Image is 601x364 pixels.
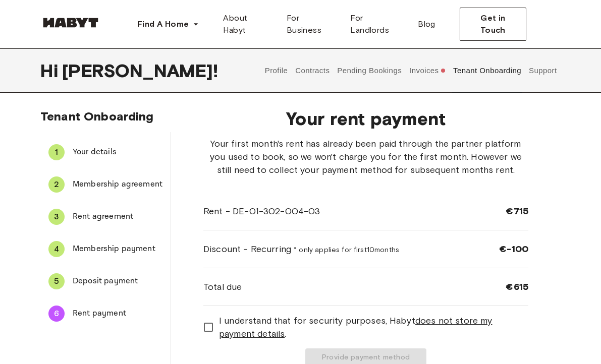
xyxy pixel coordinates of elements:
[499,243,528,255] span: €-100
[40,205,171,229] div: 3Rent agreement
[203,137,528,176] span: Your first month's rent has already been paid through the partner platform you used to book, so w...
[73,211,162,223] span: Rent agreement
[336,48,403,93] button: Pending Bookings
[40,60,62,81] span: Hi
[73,178,162,191] span: Membership agreement
[129,14,207,34] button: Find A Home
[48,144,65,160] div: 1
[48,241,65,257] div: 4
[263,48,289,93] button: Profile
[48,273,65,289] div: 5
[62,60,218,81] span: [PERSON_NAME] !
[40,140,171,164] div: 1Your details
[40,109,154,124] span: Tenant Onboarding
[48,306,65,322] div: 6
[506,205,528,217] span: €715
[40,172,171,197] div: 2Membership agreement
[410,8,444,40] a: Blog
[219,314,520,340] span: I understand that for security purposes, Habyt .
[279,8,343,40] a: For Business
[408,48,447,93] button: Invoices
[294,246,399,254] span: * only applies for first 10 months
[418,18,435,30] span: Blog
[203,242,399,256] span: Discount - Recurring
[137,18,189,30] span: Find A Home
[48,209,65,225] div: 3
[223,12,270,36] span: About Habyt
[40,269,171,293] div: 5Deposit payment
[40,301,171,326] div: 6Rent payment
[40,237,171,261] div: 4Membership payment
[294,48,331,93] button: Contracts
[468,12,518,36] span: Get in Touch
[203,280,242,293] span: Total due
[73,243,162,255] span: Membership payment
[215,8,278,40] a: About Habyt
[73,275,162,287] span: Deposit payment
[287,12,335,36] span: For Business
[203,205,320,218] span: Rent - DE-01-302-004-03
[460,8,526,41] button: Get in Touch
[203,108,528,129] span: Your rent payment
[40,18,101,28] img: Habyt
[527,48,558,93] button: Support
[73,146,162,158] span: Your details
[542,15,561,33] img: avatar
[506,281,528,293] span: €615
[48,176,65,193] div: 2
[261,48,561,93] div: user profile tabs
[73,308,162,320] span: Rent payment
[452,48,523,93] button: Tenant Onboarding
[350,12,402,36] span: For Landlords
[342,8,410,40] a: For Landlords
